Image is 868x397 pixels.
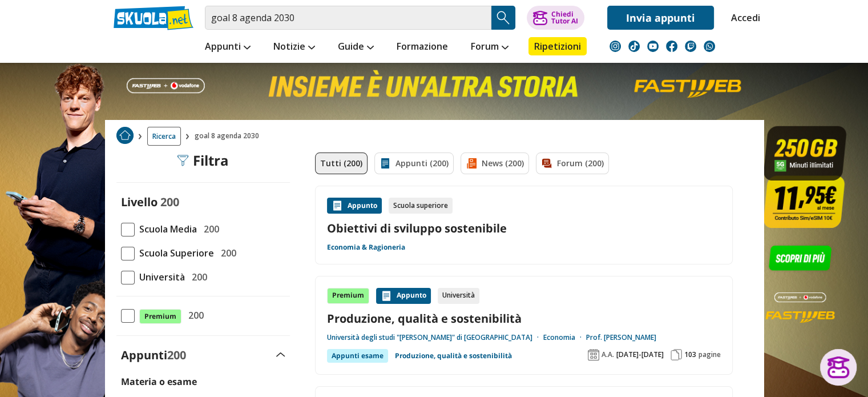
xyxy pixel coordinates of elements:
[468,37,511,58] a: Forum
[461,153,529,174] a: News (200)
[586,333,656,342] a: Prof. [PERSON_NAME]
[335,37,377,58] a: Guide
[116,127,134,144] img: Home
[187,270,207,284] span: 200
[374,153,454,174] a: Appunti (200)
[588,349,599,360] img: Anno accademico
[647,41,659,52] img: youtube
[195,127,264,146] span: goal 8 agenda 2030
[139,309,181,324] span: Premium
[276,352,285,357] img: Apri e chiudi sezione
[394,37,451,58] a: Formazione
[202,37,253,58] a: Appunti
[395,349,512,363] a: Produzione, qualità e sostenibilità
[121,194,158,210] label: Livello
[704,41,715,52] img: WhatsApp
[327,288,369,304] div: Premium
[184,308,204,323] span: 200
[389,198,453,214] div: Scuola superiore
[135,270,185,284] span: Università
[731,6,755,30] a: Accedi
[177,153,229,169] div: Filtra
[543,333,586,342] a: Economia
[147,127,181,146] a: Ricerca
[177,155,188,166] img: Filtra filtri mobile
[609,41,621,52] img: instagram
[327,220,721,236] a: Obiettivi di sviluppo sostenibile
[607,6,714,30] a: Invia appunti
[628,41,640,52] img: tiktok
[271,37,318,58] a: Notizie
[685,41,696,52] img: twitch
[199,222,219,236] span: 200
[616,350,664,359] span: [DATE]-[DATE]
[528,37,587,55] a: Ripetizioni
[376,288,431,304] div: Appunto
[438,288,479,304] div: Università
[205,6,491,30] input: Cerca appunti, riassunti o versioni
[495,9,512,26] img: Cerca appunti, riassunti o versioni
[327,349,388,363] div: Appunti esame
[327,311,721,326] a: Produzione, qualità e sostenibilità
[167,347,186,363] span: 200
[699,350,721,359] span: pagine
[381,290,392,302] img: Appunti contenuto
[671,349,682,360] img: Pagine
[527,6,584,30] button: ChiediTutor AI
[551,11,578,25] div: Chiedi Tutor AI
[684,350,696,359] span: 103
[135,246,214,260] span: Scuola Superiore
[466,158,477,169] img: News filtro contenuto
[541,158,552,169] img: Forum filtro contenuto
[135,222,197,236] span: Scuola Media
[601,350,614,359] span: A.A.
[121,347,186,363] label: Appunti
[332,200,343,211] img: Appunti contenuto
[491,6,515,30] button: Search Button
[327,333,543,342] a: Università degli studi "[PERSON_NAME]" di [GEOGRAPHIC_DATA]
[116,127,134,146] a: Home
[536,153,609,174] a: Forum (200)
[160,194,179,210] span: 200
[315,153,368,174] a: Tutti (200)
[327,198,382,214] div: Appunto
[666,41,677,52] img: facebook
[327,243,405,252] a: Economia & Ragioneria
[121,375,197,388] label: Materia o esame
[216,246,236,260] span: 200
[380,158,391,169] img: Appunti filtro contenuto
